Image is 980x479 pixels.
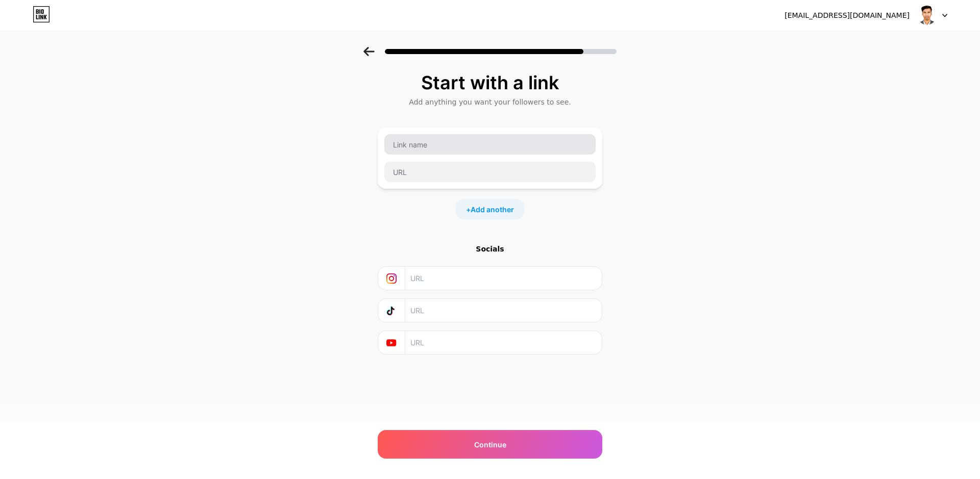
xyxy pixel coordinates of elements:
[785,10,910,21] div: [EMAIL_ADDRESS][DOMAIN_NAME]
[384,134,596,155] input: Link name
[383,72,597,93] div: Start with a link
[474,439,506,450] span: Continue
[384,162,596,182] input: URL
[456,199,524,219] div: +
[471,204,514,215] span: Add another
[917,6,937,25] img: Asiful Islam
[383,97,597,107] div: Add anything you want your followers to see.
[410,299,596,322] input: URL
[410,267,596,290] input: URL
[378,244,602,254] div: Socials
[410,331,596,354] input: URL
